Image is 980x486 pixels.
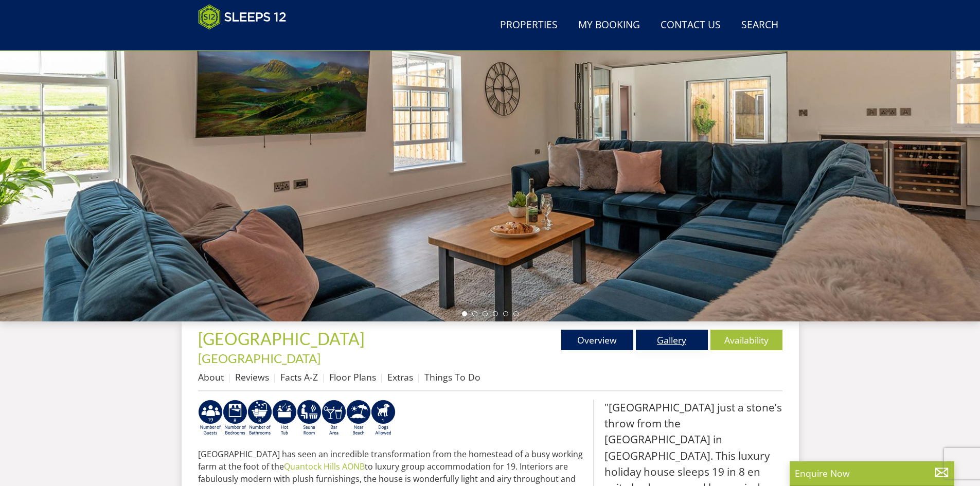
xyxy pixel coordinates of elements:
a: Search [737,14,782,37]
img: AD_4nXdjbGEeivCGLLmyT_JEP7bTfXsjgyLfnLszUAQeQ4RcokDYHVBt5R8-zTDbAVICNoGv1Dwc3nsbUb1qR6CAkrbZUeZBN... [297,400,322,437]
a: Extras [387,371,413,383]
img: AD_4nXcpX5uDwed6-YChlrI2BYOgXwgg3aqYHOhRm0XfZB-YtQW2NrmeCr45vGAfVKUq4uWnc59ZmEsEzoF5o39EWARlT1ewO... [272,400,297,437]
img: AD_4nXeUnLxUhQNc083Qf4a-s6eVLjX_ttZlBxbnREhztiZs1eT9moZ8e5Fzbx9LK6K9BfRdyv0AlCtKptkJvtknTFvAhI3RM... [322,400,346,437]
a: Availability [710,330,782,350]
a: About [198,371,224,383]
a: [GEOGRAPHIC_DATA] [198,351,320,366]
a: Facts A-Z [280,371,318,383]
img: AD_4nXe7lJTbYb9d3pOukuYsm3GQOjQ0HANv8W51pVFfFFAC8dZrqJkVAnU455fekK_DxJuzpgZXdFqYqXRzTpVfWE95bX3Bz... [346,400,371,437]
a: Properties [496,14,562,37]
a: Things To Do [424,371,480,383]
a: Reviews [235,371,269,383]
img: AD_4nXeEipi_F3q1Yj6bZlze3jEsUK6_7_3WtbLY1mWTnHN9JZSYYFCQEDZx02JbD7SocKMjZ8qjPHIa5G67Ebl9iTbBrBR15... [371,400,396,437]
a: Floor Plans [329,371,376,383]
a: My Booking [574,14,644,37]
a: Overview [561,330,633,350]
a: Gallery [636,330,708,350]
a: Contact Us [656,14,725,37]
iframe: Customer reviews powered by Trustpilot [193,36,301,45]
span: [GEOGRAPHIC_DATA] [198,329,365,349]
img: AD_4nXdDsAEOsbB9lXVrxVfY2IQYeHBfnUx_CaUFRBzfuaO8RNyyXxlH2Wf_qPn39V6gbunYCn1ooRbZ7oinqrctKIqpCrBIv... [223,400,247,437]
a: [GEOGRAPHIC_DATA] [198,329,368,349]
a: Quantock Hills AONB [284,461,365,472]
img: AD_4nXfEea9fjsBZaYM4FQkOmSL2mp7prwrKUMtvyDVH04DEZZ-fQK5N-KFpYD8-mF-DZQItcvVNpXuH_8ZZ4uNBQemi_VHZz... [247,400,272,437]
img: AD_4nXemKeu6DNuY4c4--o6LbDYzAEsRSNjT9npw8rqZS7ofPydHnFb20pgn4ety11FyE7qVC7d4fHN8Vj1vU1aotN72i6LBF... [198,400,223,437]
p: Enquire Now [795,466,949,480]
img: Sleeps 12 [198,4,287,30]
